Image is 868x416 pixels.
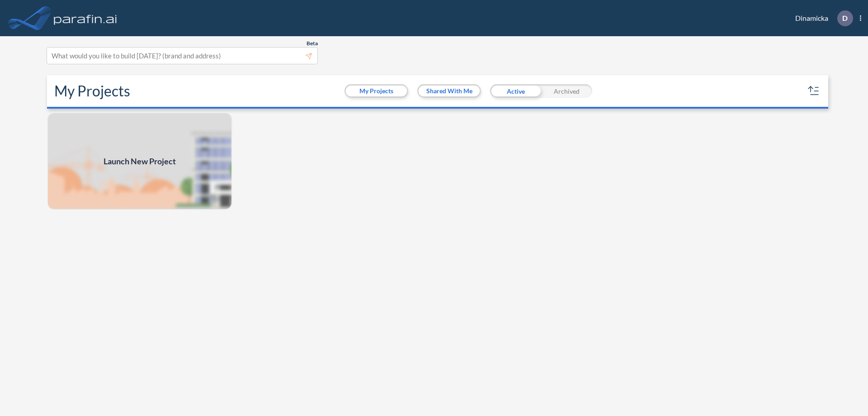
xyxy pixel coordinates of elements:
[104,155,176,167] span: Launch New Project
[307,40,318,47] span: Beta
[842,14,848,22] p: D
[490,84,541,98] div: Active
[782,10,861,26] div: Dinamicka
[54,82,130,100] h2: My Projects
[419,86,480,96] button: Shared With Me
[541,84,592,98] div: Archived
[807,84,821,98] button: sort
[52,9,119,27] img: logo
[47,112,232,210] img: add
[346,86,407,96] button: My Projects
[47,112,232,210] a: Launch New Project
